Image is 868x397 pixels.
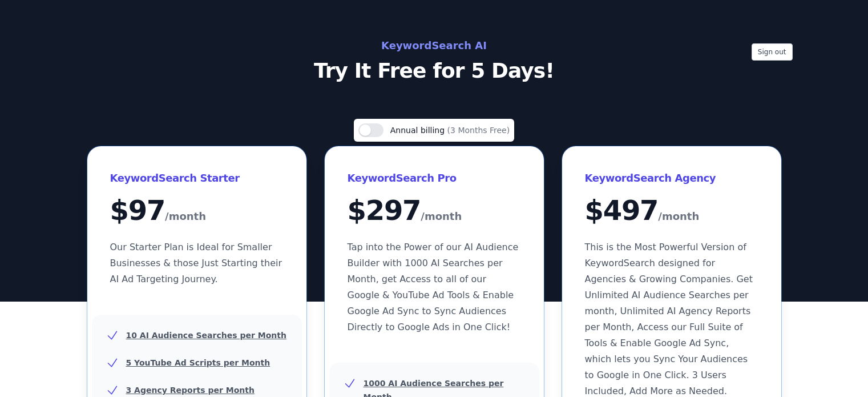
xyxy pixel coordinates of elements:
h3: KeywordSearch Starter [110,169,284,187]
div: $ 497 [585,197,758,226]
h3: KeywordSearch Agency [585,169,758,187]
u: 5 YouTube Ad Scripts per Month [126,358,271,367]
span: This is the Most Powerful Version of KeywordSearch designed for Agencies & Growing Companies. Get... [585,242,753,396]
span: /month [658,207,699,226]
h2: KeywordSearch AI [179,37,690,55]
span: /month [421,207,462,226]
span: Our Starter Plan is Ideal for Smaller Businesses & those Just Starting their AI Ad Targeting Jour... [110,242,282,284]
u: 3 Agency Reports per Month [126,386,255,395]
span: Annual billing [390,126,447,135]
p: Try It Free for 5 Days! [179,59,690,82]
span: /month [165,207,206,226]
span: Tap into the Power of our AI Audience Builder with 1000 AI Searches per Month, get Access to all ... [348,242,519,332]
h3: KeywordSearch Pro [348,169,521,187]
div: $ 97 [110,197,284,226]
button: Sign out [752,43,793,61]
div: $ 297 [348,197,521,226]
u: 10 AI Audience Searches per Month [126,331,286,340]
span: (3 Months Free) [447,126,510,135]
